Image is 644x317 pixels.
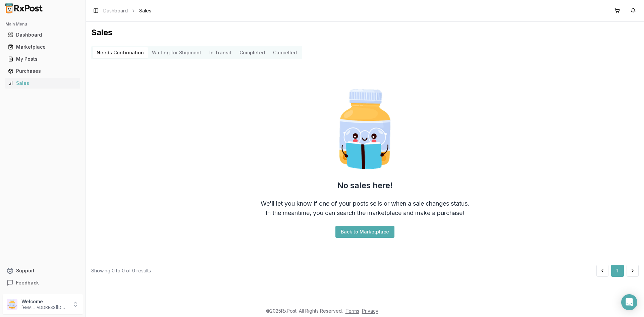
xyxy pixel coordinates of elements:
img: User avatar [7,299,17,310]
button: Needs Confirmation [93,47,148,58]
button: Feedback [3,277,83,289]
a: Terms [345,308,359,314]
button: Marketplace [3,42,83,52]
p: Welcome [21,298,68,305]
span: Sales [139,7,151,14]
div: We'll let you know if one of your posts sells or when a sale changes status. [261,199,469,208]
a: Sales [5,77,80,89]
span: Feedback [16,279,39,286]
a: My Posts [5,53,80,65]
button: Sales [3,78,83,89]
a: Purchases [5,65,80,77]
a: Dashboard [5,29,80,41]
button: Dashboard [3,30,83,40]
img: RxPost Logo [3,3,46,13]
button: Completed [235,47,269,58]
div: Purchases [8,68,77,74]
div: Marketplace [8,44,77,50]
img: Smart Pill Bottle [322,86,408,172]
button: Waiting for Shipment [148,47,205,58]
button: Back to Marketplace [335,226,394,238]
button: Purchases [3,66,83,76]
nav: breadcrumb [103,7,151,14]
button: Support [3,265,83,277]
button: 1 [611,265,624,277]
div: In the meantime, you can search the marketplace and make a purchase! [266,208,464,218]
div: Sales [8,80,77,87]
div: My Posts [8,56,77,62]
button: In Transit [205,47,235,58]
button: My Posts [3,54,83,64]
p: [EMAIL_ADDRESS][DOMAIN_NAME] [21,305,68,310]
a: Marketplace [5,41,80,53]
a: Dashboard [103,7,128,14]
h1: Sales [91,27,639,38]
h2: Main Menu [5,21,80,27]
a: Privacy [362,308,378,314]
div: Dashboard [8,32,77,38]
div: Showing 0 to 0 of 0 results [91,267,151,274]
h2: No sales here! [337,180,393,191]
button: Cancelled [269,47,301,58]
div: Open Intercom Messenger [621,294,637,310]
